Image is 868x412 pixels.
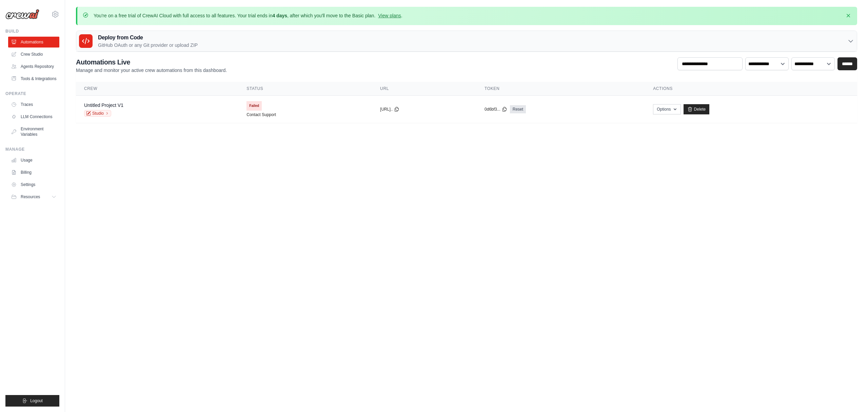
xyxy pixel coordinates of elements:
[8,49,59,60] a: Crew Studio
[246,112,276,117] a: Contact Support
[8,155,59,166] a: Usage
[5,9,39,19] img: Logo
[5,29,59,34] div: Build
[372,82,476,96] th: URL
[8,191,59,202] button: Resources
[21,194,40,200] span: Resources
[8,179,59,190] a: Settings
[272,13,287,18] strong: 4 days
[8,111,59,122] a: LLM Connections
[8,61,59,72] a: Agents Repository
[84,102,123,108] a: Untitled Project V1
[8,73,59,84] a: Tools & Integrations
[246,101,262,111] span: Failed
[76,82,238,96] th: Crew
[653,104,680,114] button: Options
[485,107,507,112] button: 0d6bf3...
[8,99,59,110] a: Traces
[5,395,59,407] button: Logout
[30,398,43,404] span: Logout
[378,13,401,18] a: View plans
[76,57,227,67] h2: Automations Live
[510,105,526,113] a: Reset
[98,42,198,49] p: GitHub OAuth or any Git provider or upload ZIP
[645,82,857,96] th: Actions
[98,34,198,42] h3: Deploy from Code
[84,110,111,117] a: Studio
[684,104,710,114] a: Delete
[238,82,372,96] th: Status
[5,147,59,152] div: Manage
[8,124,59,140] a: Environment Variables
[8,37,59,48] a: Automations
[76,67,227,74] p: Manage and monitor your active crew automations from this dashboard.
[476,82,645,96] th: Token
[8,167,59,178] a: Billing
[94,12,402,19] p: You're on a free trial of CrewAI Cloud with full access to all features. Your trial ends in , aft...
[5,91,59,96] div: Operate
